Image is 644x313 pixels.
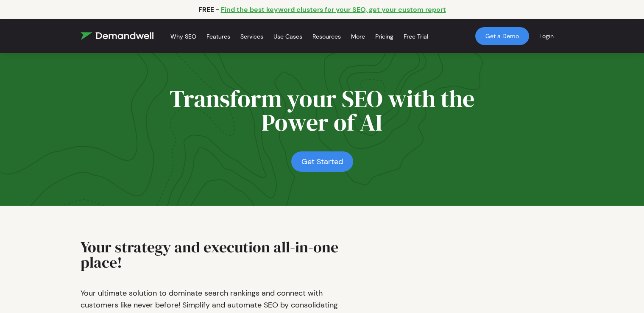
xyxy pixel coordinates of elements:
[81,240,354,277] h2: Your strategy and execution all-in-one place!
[170,22,196,50] a: Why SEO
[240,22,263,50] a: Services
[375,22,393,50] a: Pricing
[351,22,365,50] a: More
[81,32,153,40] img: Demandwell Logo
[206,22,230,50] a: Features
[312,22,341,50] a: Resources
[529,22,564,50] a: Login
[291,151,353,172] a: Get Started
[170,87,475,141] h2: Transform your SEO with the Power of AI
[198,5,219,14] p: FREE -
[221,5,446,14] a: Find the best keyword clusters for your SEO, get your custom report
[404,22,428,50] a: Free Trial
[475,27,529,45] a: Get a Demo
[273,22,302,50] a: Use Cases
